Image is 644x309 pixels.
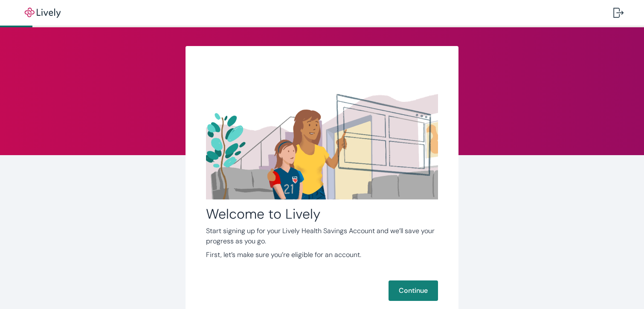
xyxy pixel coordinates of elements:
[206,226,438,246] p: Start signing up for your Lively Health Savings Account and we’ll save your progress as you go.
[206,205,438,222] h2: Welcome to Lively
[606,3,630,23] button: Log out
[206,250,438,260] p: First, let’s make sure you’re eligible for an account.
[19,8,67,18] img: Lively
[389,280,438,301] button: Continue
